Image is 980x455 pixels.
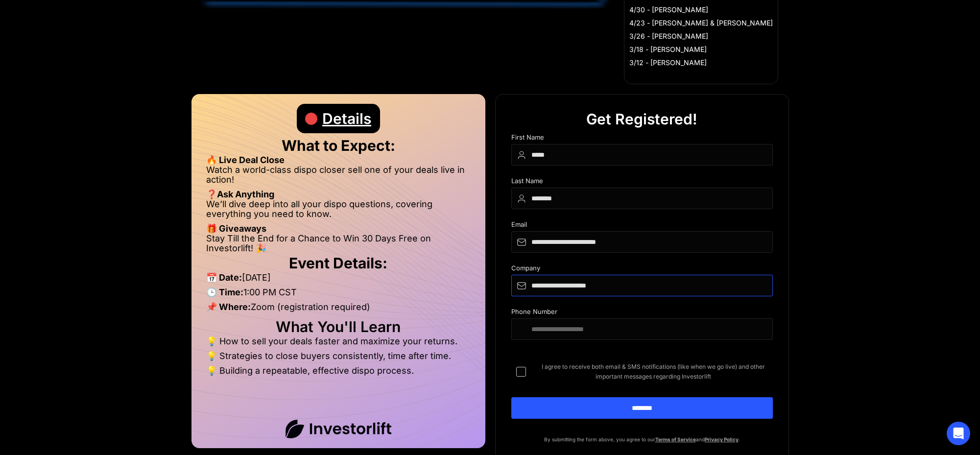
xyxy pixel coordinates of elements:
[206,287,471,302] li: 1:00 PM CST
[586,104,697,134] div: Get Registered!
[534,362,773,382] span: I agree to receive both email & SMS notifications (like when we go live) and other important mess...
[511,434,773,444] p: By submitting the form above, you agree to our and .
[206,234,471,253] li: Stay Till the End for a Chance to Win 30 Days Free on Investorlift! 🎉
[511,177,773,188] div: Last Name
[289,254,387,272] strong: Event Details:
[511,308,773,318] div: Phone Number
[206,165,471,190] li: Watch a world-class dispo closer sell one of your deals live in action!
[206,322,471,332] h2: What You'll Learn
[206,155,285,165] strong: 🔥 Live Deal Close
[206,199,471,224] li: We’ll dive deep into all your dispo questions, covering everything you need to know.
[705,436,739,442] a: Privacy Policy
[282,137,395,154] strong: What to Expect:
[206,287,243,297] strong: 🕒 Time:
[947,422,970,445] div: Open Intercom Messenger
[206,351,471,366] li: 💡 Strategies to close buyers consistently, time after time.
[206,336,471,351] li: 💡 How to sell your deals faster and maximize your returns.
[206,223,266,234] strong: 🎁 Giveaways
[511,221,773,231] div: Email
[206,189,274,199] strong: ❓Ask Anything
[206,272,242,283] strong: 📅 Date:
[206,273,471,287] li: [DATE]
[511,134,773,144] div: First Name
[206,302,471,317] li: Zoom (registration required)
[511,134,773,434] form: DIspo Day Main Form
[511,264,773,275] div: Company
[655,436,696,442] a: Terms of Service
[206,366,471,376] li: 💡 Building a repeatable, effective dispo process.
[206,302,251,312] strong: 📌 Where:
[322,104,371,133] div: Details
